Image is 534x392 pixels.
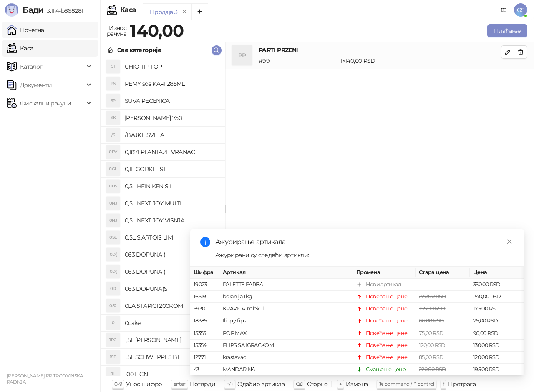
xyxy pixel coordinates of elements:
[106,197,120,210] div: 0NJ
[416,267,470,279] th: Стара цена
[470,303,524,315] td: 175,00 RSD
[416,279,470,291] td: -
[120,7,136,13] div: Каса
[219,279,353,291] td: PALETTE FARBA
[366,353,408,362] div: Повећање цене
[150,7,177,17] div: Продаја 3
[514,3,527,17] span: GS
[190,315,219,327] td: 18385
[219,315,353,327] td: flippy flips
[106,316,120,330] div: 0
[106,231,120,244] div: 0SL
[470,364,524,376] td: 195,00 RSD
[125,299,218,312] h4: 0LA STAPICI 200KOM
[106,77,120,90] div: PS
[366,305,408,313] div: Повећање цене
[5,3,18,17] img: Logo
[219,327,353,340] td: POP MAX
[125,367,218,381] h4: 100 LICN
[125,162,218,176] h4: 0,1L GORKI LIST
[448,379,476,390] div: Претрага
[307,379,328,390] div: Сторно
[339,381,342,387] span: +
[419,293,446,300] span: 220,00 RSD
[106,265,120,278] div: 0D(
[366,329,408,337] div: Повећање цене
[125,282,218,295] h4: 063 DOPUNA(S
[106,333,120,347] div: 1RG
[419,342,446,348] span: 120,00 RSD
[190,279,219,291] td: 19023
[125,77,218,90] h4: PEMY sos KARI 285ML
[117,45,161,55] div: Све категорије
[125,180,218,193] h4: 0,5L HEINIKEN SIL
[130,20,184,41] strong: 140,00
[215,237,514,247] div: Ажурирање артикала
[7,373,83,385] small: [PERSON_NAME] PR TRGOVINSKA RADNJA
[219,364,353,376] td: MANDARINA
[106,162,120,176] div: 0GL
[366,365,406,374] div: Смањење цене
[125,231,218,244] h4: 0,5L S.ARTOIS LIM
[366,280,401,289] div: Нови артикал
[106,367,120,381] div: 1L
[366,341,408,350] div: Повећање цене
[106,350,120,364] div: 1SB
[190,291,219,303] td: 16519
[125,197,218,210] h4: 0,5L NEXT JOY MULTI
[190,352,219,364] td: 12771
[106,299,120,312] div: 0S2
[219,291,353,303] td: boranija 1kg
[219,340,353,352] td: FLIPS SA IGRACKOM
[125,94,218,107] h4: SUVA PECENICA
[470,291,524,303] td: 240,00 RSD
[353,267,416,279] th: Промена
[190,267,219,279] th: Шифра
[497,3,511,17] a: Документација
[125,333,218,347] h4: 1,5L [PERSON_NAME]
[125,214,218,227] h4: 0,5L NEXT JOY VISNJA
[339,56,503,65] div: 1 x 140,00 RSD
[190,340,219,352] td: 15354
[126,379,162,390] div: Унос шифре
[237,379,285,390] div: Одабир артикла
[470,340,524,352] td: 130,00 RSD
[125,111,218,125] h4: [PERSON_NAME] 750
[125,265,218,278] h4: 063 DOPUNA (
[366,292,408,301] div: Повећање цене
[257,56,339,65] div: # 99
[470,279,524,291] td: 350,00 RSD
[232,45,252,65] div: PP
[200,237,210,247] span: info-circle
[470,352,524,364] td: 120,00 RSD
[190,327,219,340] td: 15355
[366,317,408,325] div: Повећање цене
[125,316,218,330] h4: 0cake
[125,145,218,159] h4: 0,187l PLANTAZE VRANAC
[20,77,52,93] span: Документи
[219,352,353,364] td: krastavac
[470,267,524,279] th: Цена
[101,58,225,376] div: grid
[106,282,120,295] div: 0D
[105,22,128,39] div: Износ рачуна
[114,381,122,387] span: 0-9
[106,94,120,107] div: SP
[106,128,120,142] div: /S
[487,24,527,37] button: Плаћање
[20,95,71,112] span: Фискални рачуни
[179,8,190,15] button: remove
[419,330,443,336] span: 75,00 RSD
[443,381,444,387] span: f
[125,128,218,142] h4: /BAJKE SVETA
[379,381,434,387] span: ⌘ command / ⌃ control
[419,317,444,324] span: 66,00 RSD
[7,40,33,57] a: Каса
[470,327,524,340] td: 90,00 RSD
[106,111,120,125] div: AK
[106,180,120,193] div: 0HS
[227,381,233,387] span: ↑/↓
[20,58,43,75] span: Каталог
[215,250,514,260] div: Ажурирани су следећи артикли:
[190,303,219,315] td: 5930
